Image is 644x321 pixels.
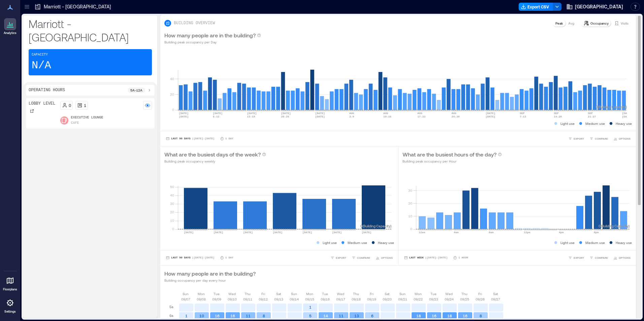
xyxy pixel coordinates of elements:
text: 4am [454,231,459,234]
p: 5a - 12a [130,87,142,93]
text: AUG [349,112,354,115]
p: Mon [306,291,313,296]
text: [DATE] [302,231,312,234]
span: COMPARE [595,256,608,260]
p: 09/08 [197,296,206,302]
text: 7-13 [520,115,526,118]
p: 09/09 [212,296,221,302]
button: OPTIONS [612,254,632,261]
p: Sun [399,291,406,296]
a: Settings [2,295,18,316]
text: 11 [246,314,251,318]
p: Sun [183,291,189,296]
p: N/A [32,59,51,72]
p: Tue [322,291,328,296]
p: Marriott - [GEOGRAPHIC_DATA] [29,17,152,44]
p: 1 Day [225,137,233,141]
text: 6 [371,314,374,318]
p: 09/24 [445,296,454,302]
text: [DATE] [622,112,632,115]
p: 09/21 [398,296,407,302]
text: [DATE] [247,112,257,115]
tspan: 30 [170,202,174,206]
p: Tue [430,291,437,296]
p: 09/18 [352,296,361,302]
button: [GEOGRAPHIC_DATA] [564,1,625,12]
tspan: 20 [170,210,174,214]
p: Capacity [32,52,48,58]
p: Peak [555,21,563,26]
p: Building peak occupancy weekly [164,158,266,164]
p: Thu [353,291,359,296]
text: 14 [323,314,328,318]
text: 10-16 [383,115,391,118]
p: Settings [4,310,16,314]
text: 18 [447,314,452,318]
button: Last 90 Days |[DATE]-[DATE] [164,135,216,142]
text: 18 [416,314,421,318]
p: 09/07 [181,296,190,302]
text: 12pm [524,231,530,234]
button: Export CSV [519,3,553,11]
p: 09/11 [243,296,252,302]
p: Medium use [585,121,605,126]
p: Building peak occupancy per Hour [402,158,502,164]
button: COMPARE [588,254,609,261]
p: Medium use [348,240,367,245]
text: 17-23 [417,115,425,118]
p: 1 Day [225,256,233,260]
p: 09/20 [383,296,392,302]
p: 09/17 [336,296,345,302]
tspan: 0 [172,108,174,112]
p: Building peak occupancy per Day [164,39,261,45]
p: Thu [461,291,468,296]
span: OPTIONS [619,256,631,260]
p: Sat [493,291,498,296]
button: EXPORT [567,135,585,142]
text: 3-9 [349,115,354,118]
tspan: 0 [172,227,174,231]
text: SEP [520,112,525,115]
p: 09/16 [321,296,330,302]
button: OPTIONS [374,254,394,261]
p: 09/10 [228,296,237,302]
tspan: 40 [170,77,174,81]
p: Wed [228,291,236,296]
p: 1 [84,103,86,108]
span: EXPORT [574,137,584,141]
text: AUG [452,112,457,115]
p: Visits [621,21,629,26]
p: 09/15 [305,296,314,302]
p: Wed [337,291,344,296]
text: 12am [419,231,425,234]
button: COMPARE [588,135,609,142]
p: Operating Hours [29,87,65,93]
button: Last Week |[DATE]-[DATE] [402,254,449,261]
text: SEP [588,112,593,115]
p: Fri [370,291,374,296]
text: [DATE] [214,231,223,234]
text: [DATE] [179,115,189,118]
text: [DATE] [362,231,372,234]
p: Lobby Level [29,101,55,106]
p: 09/14 [290,296,299,302]
p: Light use [323,240,337,245]
text: 14-20 [554,115,562,118]
button: EXPORT [567,254,585,261]
text: 1 [185,314,188,318]
p: Occupancy [590,21,609,26]
p: Heavy use [378,240,394,245]
text: 8 [263,314,265,318]
text: 6-12 [213,115,219,118]
span: EXPORT [336,256,346,260]
p: Fri [261,291,265,296]
p: Light use [560,121,575,126]
p: Cafe [71,120,79,126]
p: Floorplans [3,287,17,291]
text: 1 [309,305,312,309]
p: 09/19 [367,296,376,302]
text: SEP [554,112,559,115]
text: 8am [489,231,494,234]
p: 09/13 [274,296,283,302]
span: OPTIONS [381,256,393,260]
